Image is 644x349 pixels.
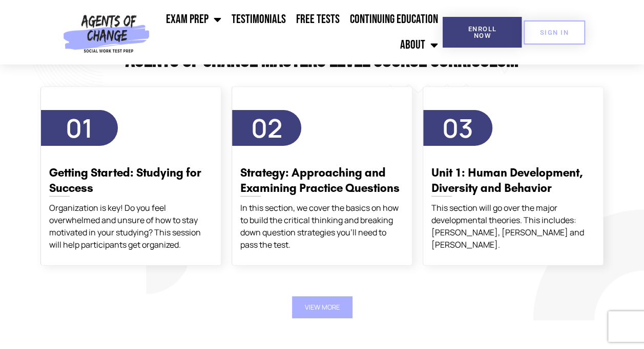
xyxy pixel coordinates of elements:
[292,296,352,318] button: View More
[540,29,569,36] span: SIGN IN
[394,32,443,58] a: About
[442,111,473,145] span: 03
[35,48,609,71] h2: Agents of Change Masters Level Course Curriculum
[240,165,404,196] h3: Strategy: Approaching and Examining Practice Questions
[290,7,344,32] a: Free Tests
[459,26,505,39] span: Enroll Now
[49,202,213,251] div: Organization is key! Do you feel overwhelmed and unsure of how to stay motivated in your studying...
[524,20,585,45] a: SIGN IN
[240,202,404,251] div: In this section, we cover the basics on how to build the critical thinking and breaking down ques...
[431,165,595,196] h3: Unit 1: Human Development, Diversity and Behavior
[443,17,522,48] a: Enroll Now
[66,111,93,145] span: 01
[344,7,443,32] a: Continuing Education
[226,7,290,32] a: Testimonials
[251,111,282,145] span: 02
[160,7,226,32] a: Exam Prep
[49,165,213,196] h3: Getting Started: Studying for Success
[154,7,443,58] nav: Menu
[431,202,595,251] div: This section will go over the major developmental theories. This includes: [PERSON_NAME], [PERSON...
